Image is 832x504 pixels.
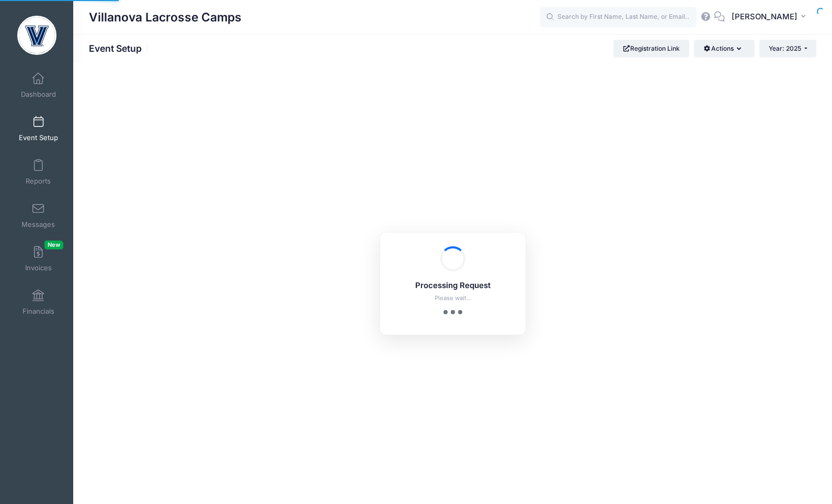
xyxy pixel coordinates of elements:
a: Financials [14,284,63,320]
span: Invoices [25,264,52,272]
img: Villanova Lacrosse Camps [17,16,56,55]
a: Messages [14,197,63,234]
span: Messages [21,220,55,229]
a: Event Setup [14,110,63,147]
span: [PERSON_NAME] [732,11,797,22]
a: Registration Link [613,40,689,58]
a: InvoicesNew [14,240,63,277]
a: Dashboard [14,67,63,104]
span: Reports [26,177,51,186]
h1: Villanova Lacrosse Camps [89,5,242,29]
input: Search by First Name, Last Name, or Email... [540,7,697,28]
p: Please wait... [394,294,512,303]
span: Financials [22,307,54,316]
h1: Event Setup [89,43,151,54]
h5: Processing Request [394,281,512,291]
span: New [44,240,63,249]
button: [PERSON_NAME] [725,5,816,29]
button: Actions [694,40,754,58]
a: Reports [14,154,63,190]
span: Event Setup [19,133,58,142]
span: Dashboard [21,90,56,99]
span: Year: 2025 [769,44,801,52]
button: Year: 2025 [759,40,816,58]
